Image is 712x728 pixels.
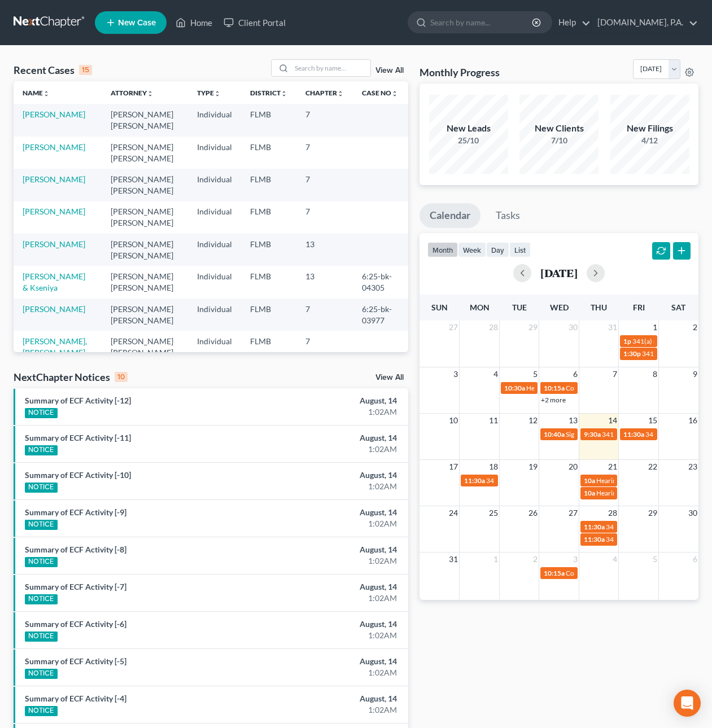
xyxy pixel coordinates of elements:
td: Individual [188,266,241,298]
span: 31 [448,552,459,566]
a: Summary of ECF Activity [-6] [25,619,126,629]
a: Summary of ECF Activity [-9] [25,507,126,517]
span: 25 [488,506,499,520]
a: [PERSON_NAME] [23,207,85,216]
span: 18 [488,460,499,473]
h2: [DATE] [540,267,578,279]
span: Hearing [596,489,620,497]
span: 11:30a [584,523,605,531]
span: 21 [607,460,618,473]
div: August, 14 [281,432,397,444]
div: NOTICE [25,706,58,716]
span: 341(a) meeting [606,523,650,531]
span: 3 [572,552,579,566]
i: unfold_more [281,90,287,97]
div: NOTICE [25,594,58,604]
span: 341(a) meeting [632,337,677,345]
td: FLMB [241,137,296,169]
div: August, 14 [281,544,397,555]
span: 5 [652,552,658,566]
span: 11:30a [623,430,644,438]
td: [PERSON_NAME] [PERSON_NAME] [102,331,188,363]
div: August, 14 [281,507,397,518]
span: 22 [647,460,658,473]
td: 6:25-bk-04305 [353,266,409,298]
span: 30 [567,321,579,334]
span: 2 [692,321,698,334]
span: 14 [607,414,618,427]
i: unfold_more [391,90,398,97]
td: FLMB [241,299,296,331]
div: August, 14 [281,693,397,704]
a: [PERSON_NAME] [23,109,85,119]
span: 11:30a [464,476,485,485]
span: 341(a) meeting [642,349,687,358]
span: 341(a) meeting [602,430,647,438]
a: Client Portal [218,12,291,33]
a: Calendar [420,203,481,228]
span: 30 [687,506,698,520]
span: Wed [550,302,569,312]
div: New Filings [610,122,689,135]
span: 17 [448,460,459,473]
span: 1p [623,337,631,345]
a: Help [553,12,591,33]
div: NOTICE [25,669,58,679]
td: 7 [296,137,353,169]
span: 4 [611,552,618,566]
span: 15 [647,414,658,427]
button: week [458,242,486,257]
div: Recent Cases [14,63,92,77]
button: day [486,242,509,257]
div: NOTICE [25,557,58,567]
a: View All [375,374,404,381]
div: 1:02AM [281,444,397,455]
div: 15 [79,65,92,75]
a: +2 more [541,396,566,404]
div: 1:02AM [281,667,397,678]
div: 1:02AM [281,555,397,567]
span: 10a [584,476,595,485]
span: 5 [532,367,539,381]
td: FLMB [241,104,296,136]
div: August, 14 [281,581,397,593]
a: [PERSON_NAME] [23,239,85,249]
td: 6:25-bk-03977 [353,299,409,331]
a: Summary of ECF Activity [-11] [25,433,131,442]
a: Nameunfold_more [23,89,50,97]
span: 1:30p [623,349,641,358]
a: Case Nounfold_more [362,89,398,97]
span: 27 [567,506,579,520]
span: Mon [470,302,490,312]
i: unfold_more [337,90,344,97]
input: Search by name... [291,60,370,76]
span: Thu [591,302,607,312]
td: [PERSON_NAME] [PERSON_NAME] [102,234,188,266]
div: NOTICE [25,445,58,455]
span: 23 [687,460,698,473]
span: 3 [452,367,459,381]
input: Search by name... [430,12,534,33]
td: Individual [188,137,241,169]
a: Typeunfold_more [197,89,221,97]
td: [PERSON_NAME] [PERSON_NAME] [102,137,188,169]
span: 9 [692,367,698,381]
span: 11:30a [584,535,605,543]
a: [PERSON_NAME] [23,304,85,314]
span: 19 [527,460,539,473]
span: 10:15a [544,384,565,392]
a: [PERSON_NAME] [23,174,85,184]
a: [PERSON_NAME] [23,142,85,152]
span: 28 [488,321,499,334]
span: 27 [448,321,459,334]
a: Summary of ECF Activity [-5] [25,656,126,666]
div: 7/10 [519,135,599,146]
div: 10 [115,372,128,382]
div: NextChapter Notices [14,370,128,384]
button: list [509,242,531,257]
span: Signing Date for [PERSON_NAME] [566,430,667,438]
span: 28 [607,506,618,520]
span: 12 [527,414,539,427]
div: 25/10 [429,135,508,146]
a: Summary of ECF Activity [-12] [25,396,131,405]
